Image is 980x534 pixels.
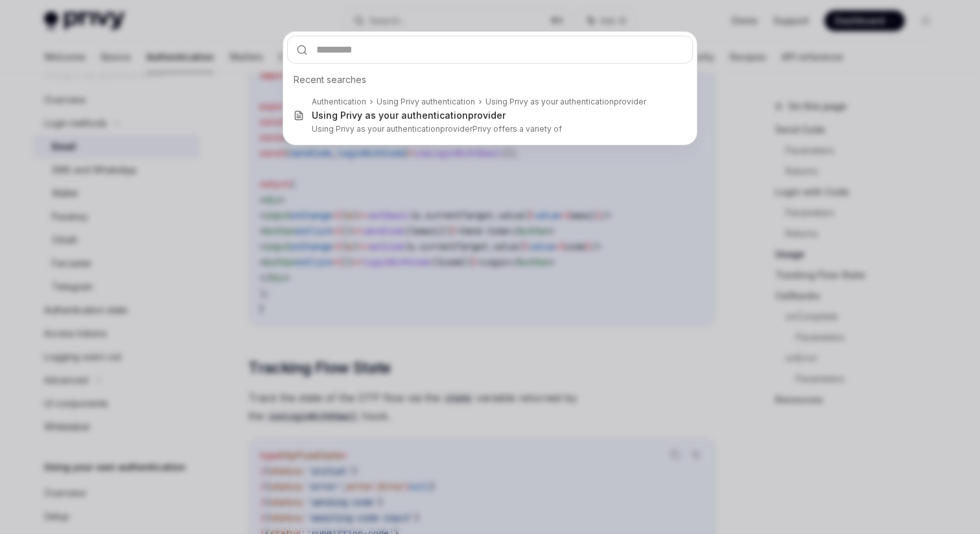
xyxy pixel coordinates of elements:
[312,124,666,134] p: Using Privy as your authentication Privy offers a variety of
[294,73,366,86] span: Recent searches
[312,97,366,107] div: Authentication
[468,110,506,121] b: provider
[312,110,506,121] div: Using Privy as your authentication
[485,97,646,107] div: Using Privy as your authentication
[440,124,472,134] b: provider
[377,97,475,107] div: Using Privy authentication
[614,97,646,106] b: provider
